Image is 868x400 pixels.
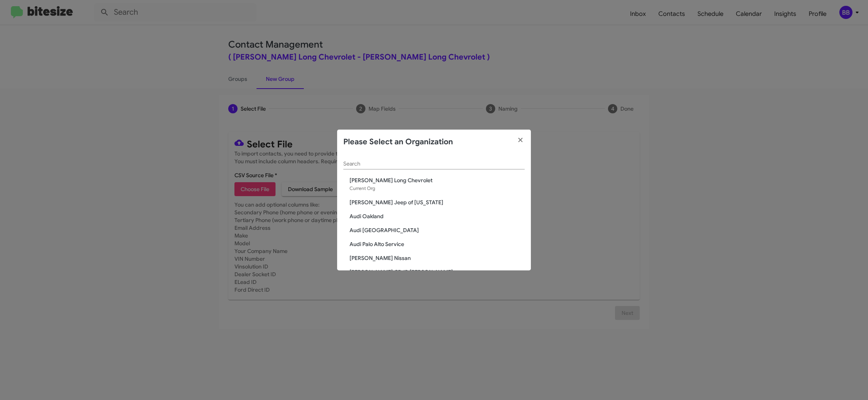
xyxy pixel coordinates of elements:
span: Current Org [350,185,375,191]
span: Audi Oakland [350,212,525,220]
span: [PERSON_NAME] Long Chevrolet [350,176,525,184]
span: [PERSON_NAME] Jeep of [US_STATE] [350,198,525,206]
span: [PERSON_NAME] Nissan [350,254,525,262]
span: Audi [GEOGRAPHIC_DATA] [350,226,525,234]
h2: Please Select an Organization [343,136,453,148]
span: [PERSON_NAME] CDJR [PERSON_NAME] [350,268,525,276]
span: Audi Palo Alto Service [350,240,525,248]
